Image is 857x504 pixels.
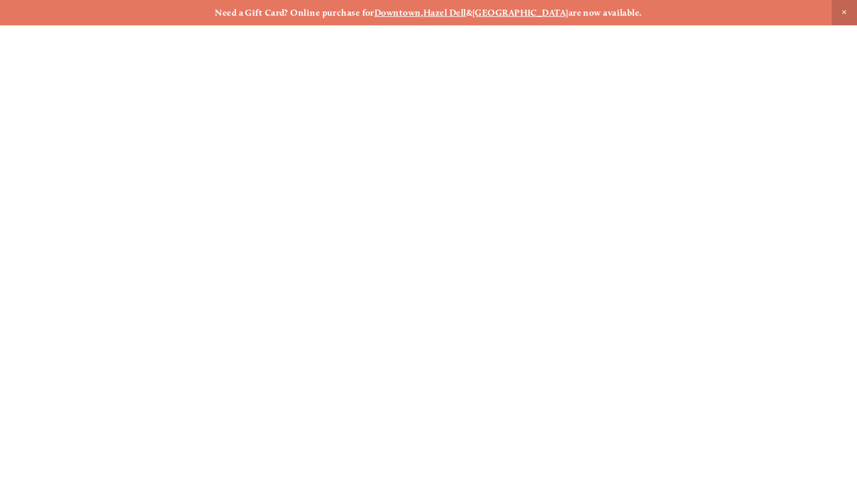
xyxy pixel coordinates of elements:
[421,7,423,18] strong: ,
[472,7,569,18] a: [GEOGRAPHIC_DATA]
[423,7,466,18] a: Hazel Dell
[215,7,374,18] strong: Need a Gift Card? Online purchase for
[374,7,421,18] a: Downtown
[569,7,642,18] strong: are now available.
[466,7,472,18] strong: &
